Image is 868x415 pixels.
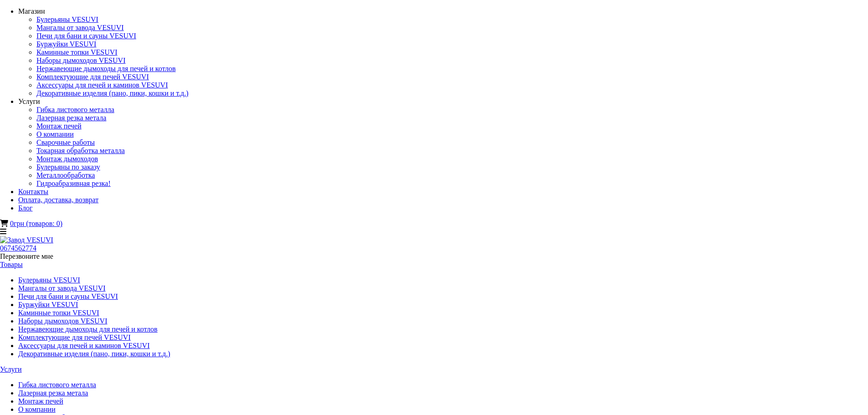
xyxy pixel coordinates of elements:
a: Лазерная резка метала [36,114,106,122]
a: Комплектующие для печей VESUVI [18,333,131,341]
a: Комплектующие для печей VESUVI [36,73,149,81]
a: Нержавеющие дымоходы для печей и котлов [36,65,176,72]
div: Магазин [18,7,868,15]
a: Лазерная резка метала [18,389,88,397]
a: О компании [36,130,74,138]
a: Каминные топки VESUVI [36,48,118,56]
a: Печи для бани и сауны VESUVI [36,32,136,40]
a: Булерьяны VESUVI [18,276,80,284]
a: Сварочные работы [36,138,95,146]
a: Аксессуары для печей и каминов VESUVI [36,81,168,89]
a: Монтаж дымоходов [36,155,98,163]
a: Буржуйки VESUVI [18,301,78,308]
a: Наборы дымоходов VESUVI [36,56,125,64]
a: Каминные топки VESUVI [18,309,99,317]
a: О компании [18,405,56,413]
a: Контакты [18,188,48,195]
a: Металлообработка [36,171,95,179]
a: Гибка листового металла [18,381,96,389]
a: Аксессуары для печей и каминов VESUVI [18,342,149,349]
a: Гибка листового металла [36,106,114,113]
div: Услуги [18,97,868,106]
a: Наборы дымоходов VESUVI [18,317,107,325]
a: Буржуйки VESUVI [36,40,96,48]
a: Печи для бани и сауны VESUVI [18,292,118,300]
a: Блог [18,204,33,212]
a: Монтаж печей [36,122,82,130]
a: Булерьяны по заказу [36,163,100,171]
a: Гидроабразивная резка! [36,179,111,187]
a: Декоративные изделия (пано, пики, кошки и т.д.) [18,350,170,358]
a: Монтаж печей [18,397,63,405]
a: Оплата, доставка, возврат [18,196,98,204]
a: 0грн (товаров: 0) [10,220,62,227]
a: Мангалы от завода VESUVI [36,24,124,31]
a: Мангалы от завода VESUVI [18,284,106,292]
a: Декоративные изделия (пано, пики, кошки и т.д.) [36,89,189,97]
a: Булерьяны VESUVI [36,15,98,23]
a: Нержавеющие дымоходы для печей и котлов [18,325,158,333]
a: Токарная обработка металла [36,147,125,154]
